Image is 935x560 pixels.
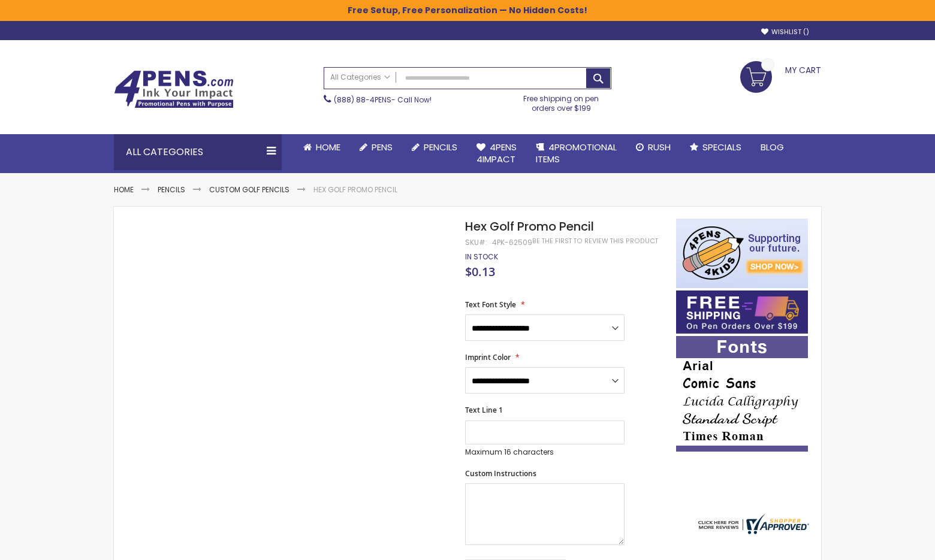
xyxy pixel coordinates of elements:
[626,134,680,161] a: Rush
[465,218,594,235] span: Hex Golf Promo Pencil
[751,134,794,161] a: Blog
[313,185,397,195] li: Hex Golf Promo Pencil
[402,134,467,161] a: Pencils
[526,134,626,173] a: 4PROMOTIONALITEMS
[465,252,498,262] span: In stock
[536,141,617,165] span: 4PROMOTIONAL ITEMS
[465,252,498,262] div: Availability
[465,405,503,415] span: Text Line 1
[676,219,808,288] img: 4pens 4 kids
[114,184,134,195] a: Home
[465,299,516,310] span: Text Font Style
[372,141,393,153] span: Pens
[676,290,808,334] img: Free shipping on orders over $199
[424,141,457,153] span: Pencils
[465,352,511,362] span: Imprint Color
[676,336,808,452] img: font-personalization-examples
[467,134,526,173] a: 4Pens4impact
[680,134,751,161] a: Specials
[465,237,487,247] strong: SKU
[532,237,658,246] a: Be the first to review this product
[114,70,234,108] img: 4Pens Custom Pens and Promotional Products
[492,238,532,247] div: 4PK-62509
[334,95,432,105] span: - Call Now!
[316,141,340,153] span: Home
[294,134,350,161] a: Home
[695,526,809,537] a: 4pens.com certificate URL
[350,134,402,161] a: Pens
[761,141,784,153] span: Blog
[476,141,517,165] span: 4Pens 4impact
[761,28,809,37] a: Wishlist
[695,514,809,534] img: 4pens.com widget logo
[330,72,390,82] span: All Categories
[465,264,495,280] span: $0.13
[158,184,185,195] a: Pencils
[114,134,282,170] div: All Categories
[209,184,289,195] a: Custom Golf Pencils
[648,141,671,153] span: Rush
[334,95,391,105] a: (888) 88-4PENS
[465,468,536,479] span: Custom Instructions
[511,89,612,113] div: Free shipping on pen orders over $199
[702,141,741,153] span: Specials
[465,447,625,457] p: Maximum 16 characters
[324,68,396,87] a: All Categories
